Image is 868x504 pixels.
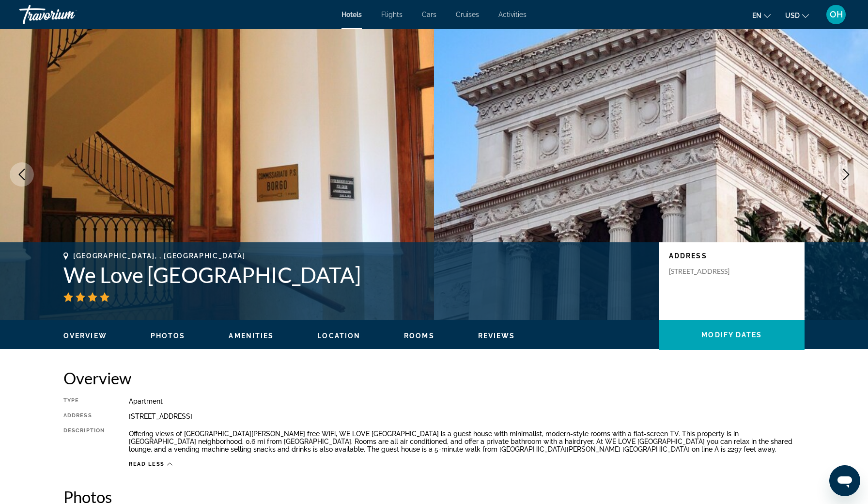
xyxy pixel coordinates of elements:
[830,10,843,19] span: OH
[129,430,805,453] p: Offering views of [GEOGRAPHIC_DATA][PERSON_NAME] free WiFi, WE LOVE [GEOGRAPHIC_DATA] is a guest ...
[341,11,362,18] a: Hotels
[669,267,746,276] p: [STREET_ADDRESS]
[404,331,434,340] button: Rooms
[151,331,186,340] button: Photos
[63,262,650,287] h1: We Love [GEOGRAPHIC_DATA]
[73,252,246,260] span: [GEOGRAPHIC_DATA], , [GEOGRAPHIC_DATA]
[701,331,762,339] span: Modify Dates
[317,331,360,340] button: Location
[129,460,172,468] button: Read less
[129,461,165,467] span: Read less
[785,12,800,19] span: USD
[129,412,805,420] div: [STREET_ADDRESS]
[752,8,771,22] button: Change language
[63,332,107,340] span: Overview
[63,412,105,420] div: Address
[404,332,434,340] span: Rooms
[19,2,116,27] a: Travorium
[317,332,360,340] span: Location
[829,465,860,496] iframe: Button to launch messaging window
[129,397,805,405] div: Apartment
[63,427,105,456] div: Description
[752,12,761,19] span: en
[834,162,858,187] button: Next image
[456,11,479,18] a: Cruises
[478,331,515,340] button: Reviews
[422,11,436,18] a: Cars
[63,397,105,405] div: Type
[63,368,805,388] h2: Overview
[229,332,274,340] span: Amenities
[498,11,527,18] a: Activities
[151,332,186,340] span: Photos
[381,11,403,18] a: Flights
[785,8,809,22] button: Change currency
[229,331,274,340] button: Amenities
[478,332,515,340] span: Reviews
[10,162,34,187] button: Previous image
[669,252,795,260] p: Address
[823,4,849,25] button: User Menu
[659,320,805,350] button: Modify Dates
[63,331,107,340] button: Overview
